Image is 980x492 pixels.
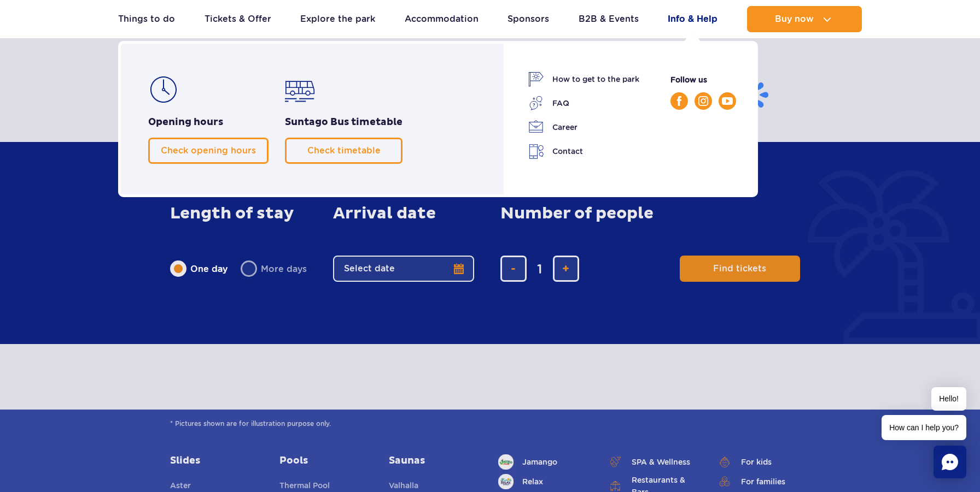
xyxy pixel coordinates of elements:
button: Buy now [747,6,862,32]
a: Tickets & Offer [205,6,271,32]
div: Chat [934,446,966,478]
a: Accommodation [405,6,479,32]
span: How can I help you? [882,415,966,440]
a: B2B & Events [579,6,639,32]
a: Things to do [118,6,175,32]
a: Info & Help [668,6,717,32]
a: How to get to the park [528,72,639,87]
a: Career [528,120,639,135]
h2: Opening hours [148,116,269,129]
span: Check timetable [307,145,381,156]
a: Contact [528,144,639,159]
img: YouTube [722,97,733,105]
a: Explore the park [300,6,375,32]
span: Hello! [931,387,966,411]
p: Follow us [670,74,736,86]
span: Buy now [775,14,814,24]
img: Facebook [677,96,681,106]
a: Check opening hours [148,138,269,164]
a: FAQ [528,96,639,111]
a: Sponsors [507,6,549,32]
span: Check opening hours [161,145,256,156]
h2: Suntago Bus timetable [285,116,402,129]
a: Check timetable [285,138,402,164]
img: Instagram [698,96,708,106]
